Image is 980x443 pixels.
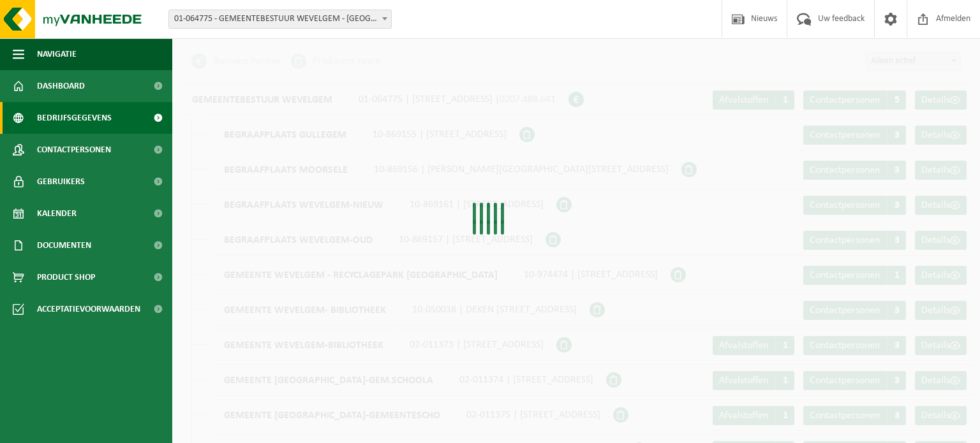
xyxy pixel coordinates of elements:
[775,336,794,355] span: 1
[803,231,906,250] a: Contactpersonen 3
[211,330,397,360] span: GEMEENTE WEVELGEM-BIBLIOTHEEK
[37,198,77,229] span: Kalender
[915,161,967,180] a: Details
[803,196,906,215] a: Contactpersonen 3
[37,134,111,166] span: Contactpersonen
[866,52,960,70] span: Alleen actief
[803,161,906,180] a: Contactpersonen 3
[915,91,967,110] a: Details
[915,336,967,355] a: Details
[500,94,556,105] span: 0207.488.641
[810,375,880,386] span: Contactpersonen
[915,301,967,320] a: Details
[211,189,556,221] div: 10-869161 | [STREET_ADDRESS]
[211,259,511,290] span: GEMEENTE WEVELGEM - RECYCLAGEPARK [GEOGRAPHIC_DATA]
[713,371,794,390] a: Afvalstoffen 1
[810,270,880,280] span: Contactpersonen
[887,406,906,425] span: 3
[887,231,906,250] span: 3
[179,84,568,115] div: 01-064775 | [STREET_ADDRESS] |
[803,301,906,320] a: Contactpersonen 3
[803,91,906,110] a: Contactpersonen 5
[713,91,794,110] a: Afvalstoffen 1
[915,196,967,215] a: Details
[211,119,519,150] div: 10-869155 | [STREET_ADDRESS]
[887,266,906,285] span: 1
[211,154,681,185] div: 10-869156 | [PERSON_NAME][GEOGRAPHIC_DATA][STREET_ADDRESS]
[179,84,346,115] span: GEMEENTEBESTUUR WEVELGEM
[865,52,961,71] span: Alleen actief
[810,95,880,105] span: Contactpersonen
[211,189,397,220] span: BEGRAAFPLAATS WEVELGEM-NIEUW
[211,400,454,430] span: GEMEENTE [GEOGRAPHIC_DATA]-GEMEENTESCHO
[37,293,140,325] span: Acceptatievoorwaarden
[37,38,77,70] span: Navigatie
[803,126,906,145] a: Contactpersonen 3
[810,130,880,140] span: Contactpersonen
[191,52,282,71] li: Business Partner
[921,200,950,210] span: Details
[921,375,950,386] span: Details
[37,70,85,102] span: Dashboard
[211,224,546,256] div: 10-869157 | [STREET_ADDRESS]
[719,340,768,351] span: Afvalstoffen
[211,259,671,291] div: 10-974474 | [STREET_ADDRESS]
[810,410,880,421] span: Contactpersonen
[719,375,768,386] span: Afvalstoffen
[211,364,606,396] div: 02-011374 | [STREET_ADDRESS]
[887,161,906,180] span: 3
[211,294,399,325] span: GEMEENTE WEVELGEM- BIBLIOTHEEK
[211,329,556,361] div: 02-011373 | [STREET_ADDRESS]
[713,336,794,355] a: Afvalstoffen 1
[915,266,967,285] a: Details
[719,95,768,105] span: Afvalstoffen
[775,406,794,425] span: 1
[921,340,950,351] span: Details
[211,119,360,150] span: BEGRAAFPLAATS GULLEGEM
[887,301,906,320] span: 3
[887,371,906,390] span: 3
[887,336,906,355] span: 3
[775,91,794,110] span: 1
[915,126,967,145] a: Details
[211,224,386,255] span: BEGRAAFPLAATS WEVELGEM-OUD
[168,10,392,29] span: 01-064775 - GEMEENTEBESTUUR WEVELGEM - WEVELGEM
[169,10,391,28] span: 01-064775 - GEMEENTEBESTUUR WEVELGEM - WEVELGEM
[803,371,906,390] a: Contactpersonen 3
[921,95,950,105] span: Details
[803,266,906,285] a: Contactpersonen 1
[719,410,768,421] span: Afvalstoffen
[211,154,361,185] span: BEGRAAFPLAATS MOORSELE
[915,406,967,425] a: Details
[915,371,967,390] a: Details
[810,305,880,316] span: Contactpersonen
[211,365,447,395] span: GEMEENTE [GEOGRAPHIC_DATA]-GEM.SCHOOLA
[887,196,906,215] span: 3
[915,231,967,250] a: Details
[810,340,880,351] span: Contactpersonen
[921,130,950,140] span: Details
[775,371,794,390] span: 1
[921,235,950,245] span: Details
[803,406,906,425] a: Contactpersonen 3
[921,410,950,421] span: Details
[810,200,880,210] span: Contactpersonen
[37,261,95,293] span: Product Shop
[211,399,613,431] div: 02-011375 | [STREET_ADDRESS]
[37,166,85,198] span: Gebruikers
[37,229,91,261] span: Documenten
[887,126,906,145] span: 3
[810,235,880,245] span: Contactpersonen
[921,305,950,316] span: Details
[803,336,906,355] a: Contactpersonen 3
[291,52,381,71] li: Producent naam
[211,294,590,326] div: 10-050038 | DEKEN [STREET_ADDRESS]
[810,165,880,175] span: Contactpersonen
[37,102,112,134] span: Bedrijfsgegevens
[887,91,906,110] span: 5
[921,270,950,280] span: Details
[713,406,794,425] a: Afvalstoffen 1
[921,165,950,175] span: Details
